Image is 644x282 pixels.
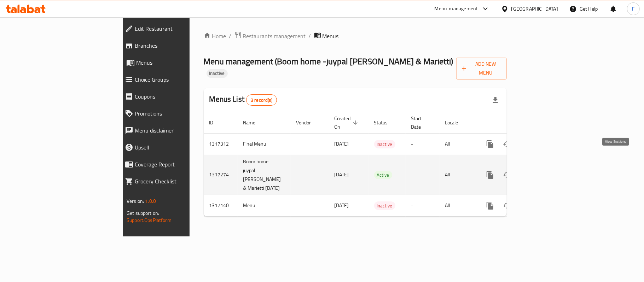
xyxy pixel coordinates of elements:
[119,71,231,88] a: Choice Groups
[296,118,320,127] span: Vendor
[135,41,225,50] span: Branches
[499,197,516,214] button: Change Status
[374,140,395,148] span: Inactive
[234,31,306,41] a: Restaurants management
[462,60,501,77] span: Add New Menu
[246,94,277,106] div: Total records count
[119,122,231,139] a: Menu disclaimer
[374,202,395,210] span: Inactive
[456,58,507,80] button: Add New Menu
[127,196,144,206] span: Version:
[135,126,225,135] span: Menu disclaimer
[482,197,499,214] button: more
[204,112,555,217] table: enhanced table
[374,171,392,179] div: Active
[238,155,291,195] td: Boom home -juypal [PERSON_NAME] & Marietti [DATE]
[335,201,349,210] span: [DATE]
[246,97,277,104] span: 3 record(s)
[238,133,291,155] td: Final Menu
[119,37,231,54] a: Branches
[135,75,225,84] span: Choice Groups
[482,166,499,183] button: more
[406,155,440,195] td: -
[135,92,225,101] span: Coupons
[406,195,440,216] td: -
[440,155,476,195] td: All
[209,94,277,106] h2: Menus List
[445,118,468,127] span: Locale
[374,201,395,210] div: Inactive
[209,118,223,127] span: ID
[119,156,231,173] a: Coverage Report
[411,114,431,131] span: Start Date
[374,171,392,179] span: Active
[204,53,453,69] span: Menu management ( Boom home -juypal [PERSON_NAME] & Marietti )
[374,140,395,148] div: Inactive
[136,58,225,67] span: Menus
[440,195,476,216] td: All
[374,118,397,127] span: Status
[238,195,291,216] td: Menu
[119,139,231,156] a: Upsell
[440,133,476,155] td: All
[482,136,499,153] button: more
[499,166,516,183] button: Change Status
[119,88,231,105] a: Coupons
[204,31,507,41] nav: breadcrumb
[487,92,504,108] div: Export file
[135,143,225,152] span: Upsell
[632,5,634,13] span: F
[119,173,231,190] a: Grocery Checklist
[335,114,360,131] span: Created On
[135,24,225,33] span: Edit Restaurant
[323,32,339,40] span: Menus
[511,5,558,13] div: [GEOGRAPHIC_DATA]
[135,160,225,169] span: Coverage Report
[499,136,516,153] button: Change Status
[119,105,231,122] a: Promotions
[335,139,349,148] span: [DATE]
[335,170,349,179] span: [DATE]
[435,5,478,13] div: Menu-management
[243,32,306,40] span: Restaurants management
[135,109,225,118] span: Promotions
[119,54,231,71] a: Menus
[127,208,159,218] span: Get support on:
[145,196,156,206] span: 1.0.0
[476,112,555,134] th: Actions
[135,177,225,186] span: Grocery Checklist
[309,32,311,40] li: /
[127,216,172,225] a: Support.OpsPlatform
[119,20,231,37] a: Edit Restaurant
[243,118,265,127] span: Name
[406,133,440,155] td: -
